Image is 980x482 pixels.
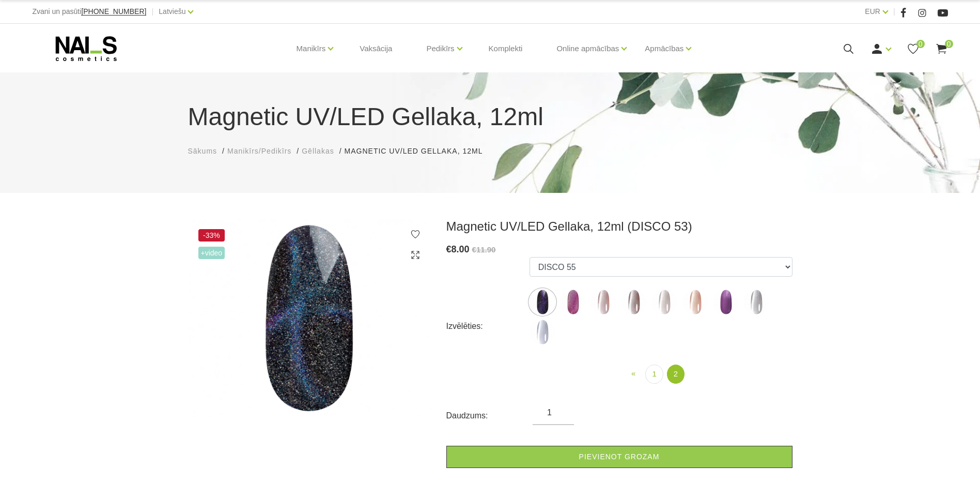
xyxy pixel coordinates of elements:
img: ... [590,289,616,315]
a: 0 [907,42,920,55]
a: Manikīrs [297,28,326,69]
img: ... [621,289,647,315]
a: Manikīrs/Pedikīrs [227,146,291,157]
a: Sākums [188,146,217,157]
a: Latviešu [159,5,185,18]
span: | [151,5,153,18]
a: Apmācības [645,28,683,69]
span: +Video [198,247,225,259]
a: Previous [625,365,642,383]
a: [PHONE_NUMBER] [81,8,146,16]
span: | [893,5,895,18]
h1: Magnetic UV/LED Gellaka, 12ml [188,98,792,135]
img: ... [682,289,708,315]
span: Manikīrs/Pedikīrs [227,147,291,155]
a: Komplekti [480,24,531,73]
nav: product-offer-list [530,365,792,384]
a: Vaksācija [351,24,400,73]
span: 0 [916,40,925,48]
img: Magnetic UV/LED Gellaka, 12ml [188,219,431,417]
img: ... [530,319,555,345]
a: 1 [645,365,663,384]
a: 0 [935,42,948,55]
span: 8.00 [452,244,470,254]
a: EUR [865,5,880,18]
img: ... [713,289,739,315]
span: Sākums [188,147,217,155]
img: ... [743,289,769,315]
a: Online apmācības [556,28,619,69]
img: ... [651,289,677,315]
s: €11.90 [472,245,496,254]
li: Magnetic UV/LED Gellaka, 12ml [345,146,493,157]
img: ... [530,289,555,315]
img: ... [560,289,586,315]
span: -33% [198,229,225,242]
span: € [446,244,452,254]
a: 2 [667,365,685,384]
div: Izvēlēties: [446,318,530,335]
div: Daudzums: [446,408,533,424]
div: Zvani un pasūti [32,5,146,18]
a: Pedikīrs [426,28,454,69]
span: Gēllakas [302,147,334,155]
h3: Magnetic UV/LED Gellaka, 12ml (DISCO 53) [446,219,792,234]
span: [PHONE_NUMBER] [81,7,146,16]
a: Gēllakas [302,146,334,157]
span: 0 [945,40,953,48]
span: « [631,369,635,378]
a: Pievienot grozam [446,446,792,468]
